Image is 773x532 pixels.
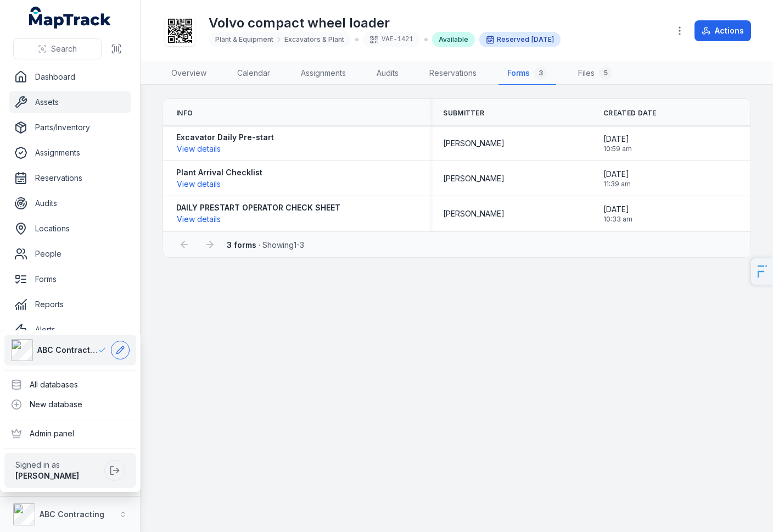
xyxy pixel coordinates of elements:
[4,395,136,414] div: New database
[4,424,136,444] div: Admin panel
[15,471,79,480] strong: [PERSON_NAME]
[37,345,98,356] span: ABC Contracting
[4,375,136,395] div: All databases
[15,459,100,470] span: Signed in as
[40,509,104,519] strong: ABC Contracting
